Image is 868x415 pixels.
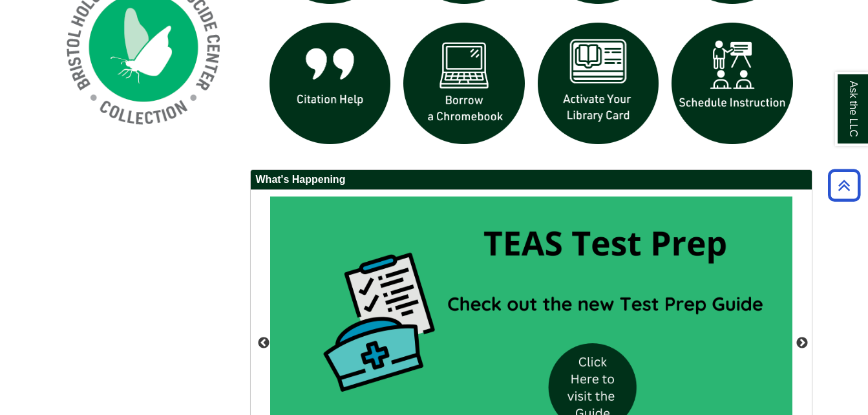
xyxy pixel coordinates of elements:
[531,16,666,151] img: activate Library Card icon links to form to activate student ID into library card
[665,16,799,151] img: For faculty. Schedule Library Instruction icon links to form.
[397,16,531,151] img: Borrow a chromebook icon links to the borrow a chromebook web page
[823,176,865,194] a: Back to Top
[796,337,809,350] button: Next
[251,170,812,190] h2: What's Happening
[257,337,270,350] button: Previous
[263,16,397,151] img: citation help icon links to citation help guide page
